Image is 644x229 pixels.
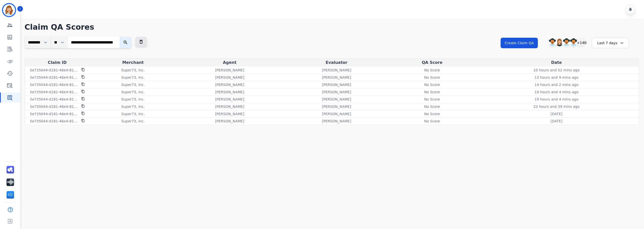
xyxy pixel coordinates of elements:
[26,60,89,66] div: Claim ID
[215,104,244,109] p: [PERSON_NAME]
[421,68,444,73] div: No Score
[121,97,145,102] p: Super73, inc.
[592,38,629,48] div: Last 7 days
[322,97,351,102] p: [PERSON_NAME]
[215,111,244,116] p: [PERSON_NAME]
[215,97,244,102] p: [PERSON_NAME]
[25,23,639,32] h1: Claim QA Scores
[533,104,579,109] p: 23 hours and 39 mins ago
[121,68,145,73] p: Super73, inc.
[322,89,351,95] p: [PERSON_NAME]
[215,89,244,95] p: [PERSON_NAME]
[284,60,389,66] div: Evaluator
[322,111,351,116] p: [PERSON_NAME]
[177,60,282,66] div: Agent
[535,97,578,102] p: 19 hours and 4 mins ago
[30,104,78,109] p: 5e735044-d181-46e4-8142-318a0c9b6910
[391,60,473,66] div: QA Score
[215,82,244,87] p: [PERSON_NAME]
[322,68,351,73] p: [PERSON_NAME]
[322,119,351,124] p: [PERSON_NAME]
[121,82,145,87] p: Super73, inc.
[577,38,585,47] div: +140
[322,75,351,80] p: [PERSON_NAME]
[421,75,444,80] div: No Score
[550,119,562,124] p: [DATE]
[421,97,444,102] div: No Score
[215,75,244,80] p: [PERSON_NAME]
[421,104,444,109] div: No Score
[215,68,244,73] p: [PERSON_NAME]
[322,82,351,87] p: [PERSON_NAME]
[215,119,244,124] p: [PERSON_NAME]
[421,119,444,124] div: No Score
[535,82,578,87] p: 14 hours and 2 mins ago
[30,119,78,124] p: 5e735044-d181-46e4-8142-318a0c9b6910
[91,60,175,66] div: Merchant
[421,89,444,95] div: No Score
[121,75,145,80] p: Super73, inc.
[121,119,145,124] p: Super73, inc.
[121,104,145,109] p: Super73, inc.
[3,4,15,16] img: Bordered avatar
[533,68,579,73] p: 10 hours and 52 mins ago
[535,89,578,95] p: 19 hours and 4 mins ago
[501,38,538,48] button: Create Claim QA
[121,89,145,95] p: Super73, inc.
[121,111,145,116] p: Super73, inc.
[30,75,78,80] p: 5e735044-d181-46e4-8142-318a0c9b6910
[421,82,444,87] div: No Score
[30,82,78,87] p: 5e735044-d181-46e4-8142-318a0c9b6910
[30,97,78,102] p: 5e735044-d181-46e4-8142-318a0c9b6910
[535,75,578,80] p: 13 hours and 9 mins ago
[550,111,562,116] p: [DATE]
[30,68,78,73] p: 5e735044-d181-46e4-8142-318a0c9b6910
[421,111,444,116] div: No Score
[30,89,78,95] p: 5e735044-d181-46e4-8142-318a0c9b6910
[30,111,78,116] p: 5e735044-d181-46e4-8142-318a0c9b6910
[322,104,351,109] p: [PERSON_NAME]
[475,60,638,66] div: Date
